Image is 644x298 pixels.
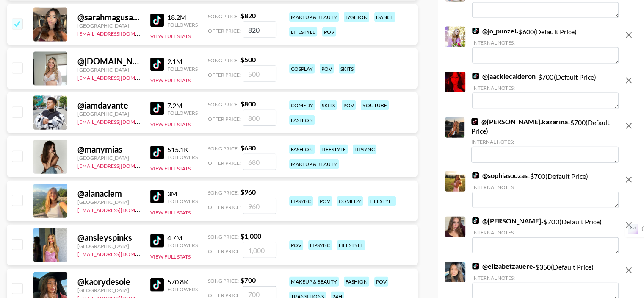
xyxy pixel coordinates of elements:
[150,77,191,84] button: View Full Stats
[167,242,198,248] div: Followers
[620,72,637,89] button: remove
[620,217,637,234] button: remove
[289,64,315,74] div: cosplay
[320,145,348,154] div: lifestyle
[318,196,332,206] div: pov
[472,85,619,91] div: Internal Notes:
[243,22,276,38] input: 820
[472,217,479,224] img: TikTok
[77,155,140,161] div: [GEOGRAPHIC_DATA]
[472,73,479,80] img: TikTok
[150,209,191,216] button: View Full Stats
[472,171,528,180] a: @sophiasouzas
[208,13,239,19] span: Song Price:
[150,33,191,39] button: View Full Stats
[289,27,317,37] div: lifestyle
[337,240,365,250] div: lifestyle
[344,12,369,22] div: fashion
[368,196,396,206] div: lifestyle
[167,154,198,160] div: Followers
[77,56,140,67] div: @ [DOMAIN_NAME]
[77,12,140,22] div: @ sarahmagusara
[472,229,619,236] div: Internal Notes:
[167,234,198,242] div: 4.7M
[472,262,533,270] a: @elizabetzauere
[77,100,140,111] div: @ iamdavante
[208,204,241,210] span: Offer Price:
[374,277,388,287] div: pov
[361,100,389,110] div: youtube
[77,144,140,155] div: @ manymias
[167,22,198,28] div: Followers
[167,110,198,116] div: Followers
[167,198,198,204] div: Followers
[289,100,315,110] div: comedy
[289,196,313,206] div: lipsync
[472,72,536,81] a: @jaackiecalderon
[77,67,140,73] div: [GEOGRAPHIC_DATA]
[353,145,376,154] div: lipsync
[240,100,256,108] strong: $ 800
[471,118,478,125] img: TikTok
[308,240,332,250] div: lipsync
[337,196,363,206] div: comedy
[289,277,339,287] div: makeup & beauty
[208,234,239,240] span: Song Price:
[620,117,637,134] button: remove
[167,57,198,66] div: 2.1M
[374,12,395,22] div: dance
[77,29,163,37] a: [EMAIL_ADDRESS][DOMAIN_NAME]
[320,64,334,74] div: pov
[289,240,303,250] div: pov
[208,189,239,196] span: Song Price:
[472,172,479,179] img: TikTok
[77,111,140,117] div: [GEOGRAPHIC_DATA]
[472,263,479,270] img: TikTok
[208,28,241,34] span: Offer Price:
[208,278,239,284] span: Song Price:
[77,287,140,293] div: [GEOGRAPHIC_DATA]
[167,13,198,22] div: 18.2M
[472,28,479,34] img: TikTok
[167,278,198,286] div: 570.8K
[77,249,163,257] a: [EMAIL_ADDRESS][DOMAIN_NAME]
[150,102,164,115] img: TikTok
[150,234,164,248] img: TikTok
[240,232,261,240] strong: $ 1,000
[472,72,619,109] div: - $ 700 (Default Price)
[472,217,541,225] a: @[PERSON_NAME]
[77,232,140,243] div: @ ansleyspinks
[167,189,198,198] div: 3M
[342,100,356,110] div: pov
[620,262,637,279] button: remove
[77,22,140,29] div: [GEOGRAPHIC_DATA]
[150,278,164,292] img: TikTok
[344,277,369,287] div: fashion
[322,27,336,37] div: pov
[472,27,516,35] a: @jo_punzel
[77,188,140,199] div: @ alanaclem
[243,110,276,126] input: 800
[150,121,191,128] button: View Full Stats
[208,248,241,254] span: Offer Price:
[208,101,239,108] span: Song Price:
[620,27,637,44] button: remove
[167,66,198,72] div: Followers
[208,145,239,152] span: Song Price:
[320,100,337,110] div: skits
[289,159,339,169] div: makeup & beauty
[167,101,198,110] div: 7.2M
[167,286,198,292] div: Followers
[243,66,276,82] input: 500
[240,11,256,19] strong: $ 820
[240,144,256,152] strong: $ 680
[472,39,619,46] div: Internal Notes:
[77,205,163,213] a: [EMAIL_ADDRESS][DOMAIN_NAME]
[240,276,256,284] strong: $ 700
[289,12,339,22] div: makeup & beauty
[472,27,619,64] div: - $ 600 (Default Price)
[208,160,241,166] span: Offer Price:
[472,171,619,208] div: - $ 700 (Default Price)
[150,146,164,159] img: TikTok
[77,276,140,287] div: @ kaorydesole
